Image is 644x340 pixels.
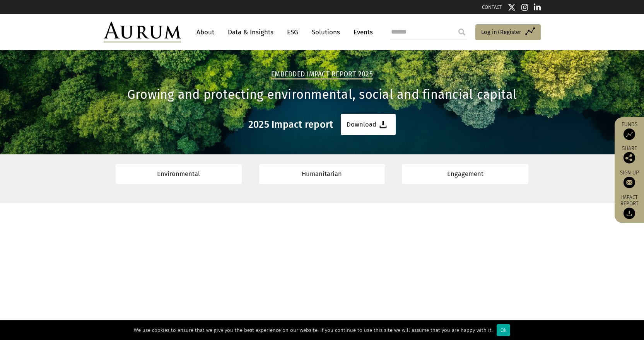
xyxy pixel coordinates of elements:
img: Sign up to our newsletter [624,176,635,188]
h3: 2025 Impact report [248,119,333,130]
a: Engagement [402,164,528,184]
img: Instagram icon [521,3,528,11]
a: ESG [283,25,302,39]
a: Humanitarian [259,164,385,184]
img: Aurum [104,22,181,42]
a: Sign up [618,169,640,188]
a: Download [341,114,396,135]
img: Share this post [624,152,635,163]
a: Events [350,25,373,39]
img: Linkedin icon [534,3,541,11]
a: Log in/Register [475,24,541,41]
a: Environmental [116,164,242,184]
a: About [193,25,218,39]
a: Impact report [618,194,640,219]
a: CONTACT [482,4,502,10]
a: Funds [618,121,640,140]
img: Twitter icon [508,3,516,11]
a: Data & Insights [224,25,277,39]
h2: Embedded Impact report 2025 [271,70,373,80]
span: Log in/Register [481,27,521,37]
input: Submit [454,24,470,40]
div: Share [618,145,640,163]
img: Access Funds [624,128,635,140]
h1: Growing and protecting environmental, social and financial capital [104,87,541,102]
a: Solutions [308,25,344,39]
div: Ok [497,324,510,336]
